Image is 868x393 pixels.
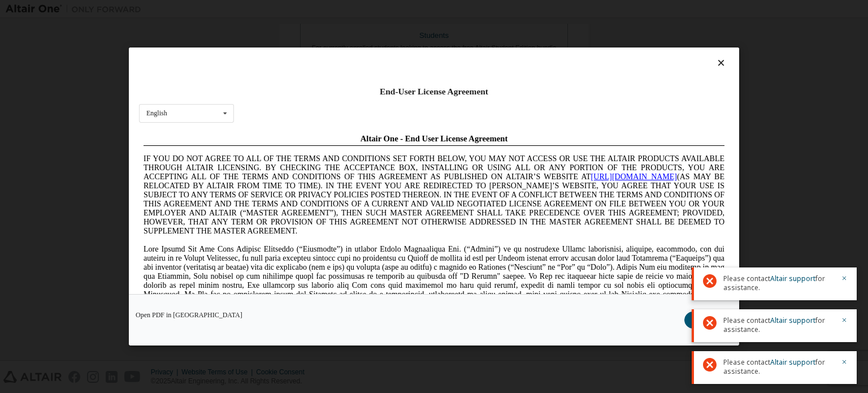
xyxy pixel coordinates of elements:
span: Altair One - End User License Agreement [222,5,369,14]
span: Lore Ipsumd Sit Ame Cons Adipisc Elitseddo (“Eiusmodte”) in utlabor Etdolo Magnaaliqua Eni. (“Adm... [5,115,585,196]
a: Altair support [770,357,815,367]
span: Please contact for assistance. [723,358,834,376]
a: [URL][DOMAIN_NAME] [452,43,538,51]
div: End-User License Agreement [139,86,729,97]
span: IF YOU DO NOT AGREE TO ALL OF THE TERMS AND CONDITIONS SET FORTH BELOW, YOU MAY NOT ACCESS OR USE... [5,25,585,106]
span: Please contact for assistance. [723,274,834,292]
a: Altair support [770,274,815,283]
a: Open PDF in [GEOGRAPHIC_DATA] [136,312,242,318]
button: I Accept [684,312,731,329]
div: English [146,110,167,116]
a: Altair support [770,316,815,325]
span: Please contact for assistance. [723,316,834,334]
